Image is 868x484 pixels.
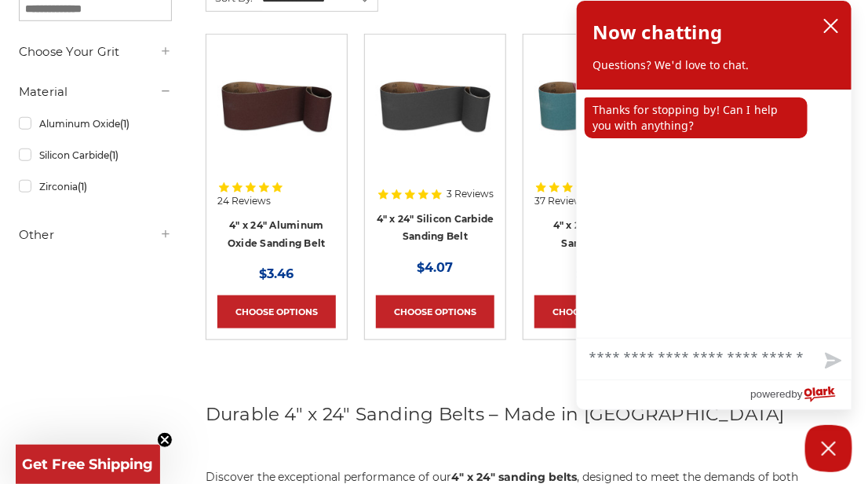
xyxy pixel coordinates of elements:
[217,295,336,328] a: Choose Options
[577,90,852,338] div: chat
[23,456,154,473] span: Get Free Shipping
[109,149,119,161] span: (1)
[217,196,271,206] span: 24 Reviews
[585,97,808,138] p: Thanks for stopping by! Can I help you with anything?
[19,173,172,200] a: Zirconia
[78,181,87,192] span: (1)
[376,295,494,328] a: Choose Options
[19,141,172,169] a: Silicon Carbide
[593,57,836,73] p: Questions? We'd love to chat.
[534,196,587,206] span: 37 Reviews
[750,384,791,404] span: powered
[452,470,578,484] strong: 4" x 24" sanding belts
[593,16,722,48] h2: Now chatting
[16,445,160,484] div: Get Free ShippingClose teaser
[805,425,852,472] button: Close Chatbox
[819,14,844,38] button: close chatbox
[19,42,172,61] h5: Choose Your Grit
[377,213,494,243] a: 4" x 24" Silicon Carbide Sanding Belt
[812,343,852,379] button: Send message
[217,46,336,164] img: 4" x 24" Aluminum Oxide Sanding Belt
[120,118,129,130] span: (1)
[19,110,172,137] a: Aluminum Oxide
[750,380,852,409] a: Powered by Olark
[376,46,494,164] img: 4" x 24" Silicon Carbide File Belt
[553,219,635,249] a: 4" x 24" Zirconia Sanding Belt
[206,470,452,484] span: Discover the exceptional performance of our
[447,189,494,199] span: 3 Reviews
[157,432,173,448] button: Close teaser
[418,260,454,275] span: $4.07
[19,225,172,244] h5: Other
[206,403,786,425] span: Durable 4" x 24" Sanding Belts – Made in [GEOGRAPHIC_DATA]
[228,219,326,249] a: 4" x 24" Aluminum Oxide Sanding Belt
[534,295,653,328] a: Choose Options
[792,384,803,404] span: by
[259,266,294,281] span: $3.46
[534,46,653,164] img: 4" x 24" Zirconia Sanding Belt
[19,82,172,101] h5: Material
